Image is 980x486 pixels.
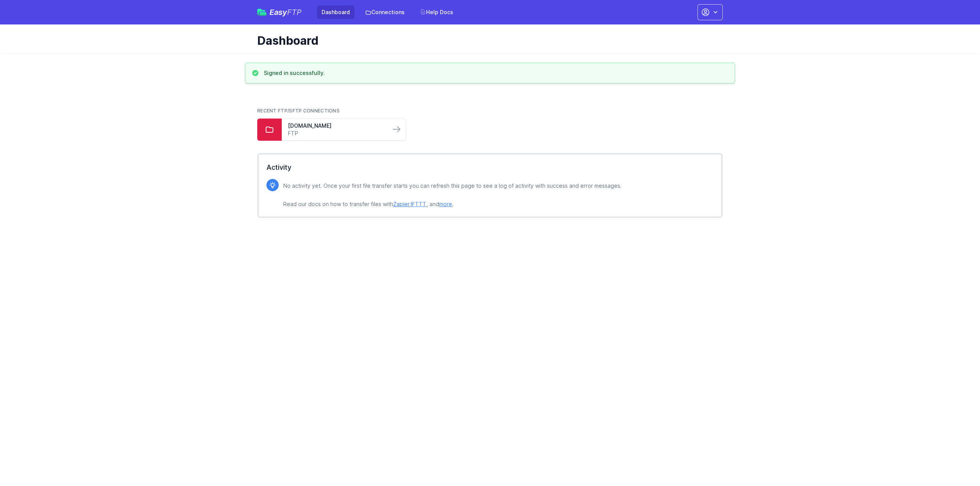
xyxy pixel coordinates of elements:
[393,201,409,207] a: Zapier
[317,5,354,19] a: Dashboard
[266,162,714,173] h2: Activity
[264,69,325,77] h3: Signed in successfully.
[287,8,302,17] span: FTP
[288,122,384,130] a: [DOMAIN_NAME]
[288,130,384,137] a: FTP
[361,5,409,19] a: Connections
[269,8,302,16] span: Easy
[257,108,723,114] h2: Recent FTP/SFTP Connections
[415,5,458,19] a: Help Docs
[257,34,717,47] h1: Dashboard
[257,8,302,16] a: EasyFTP
[411,201,426,207] a: IFTTT
[257,9,266,16] img: easyftp_logo.png
[283,181,622,209] p: No activity yet. Once your first file transfer starts you can refresh this page to see a log of a...
[439,201,452,207] a: more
